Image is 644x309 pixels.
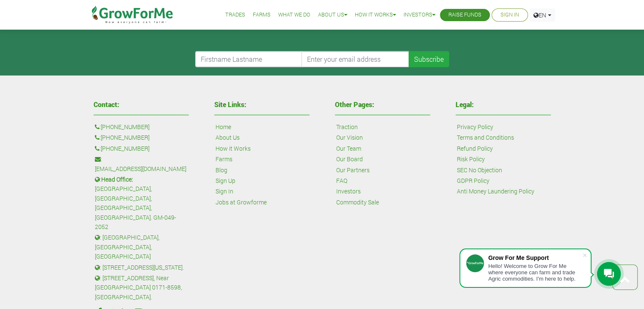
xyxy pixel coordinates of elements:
a: Refund Policy [457,144,493,153]
a: Farms [216,154,232,164]
a: Privacy Policy [457,122,493,132]
p: : [95,133,188,142]
input: Enter your email address [301,51,409,67]
a: [PHONE_NUMBER] [101,133,149,142]
a: SEC No Objection [457,166,502,175]
a: Sign Up [216,176,235,185]
input: Firstname Lastname [195,51,303,67]
a: Investors [404,11,435,19]
a: Raise Funds [448,11,481,19]
div: Hello! Welcome to Grow For Me where everyone can farm and trade Agric commodities. I'm here to help. [488,263,582,282]
a: Blog [216,166,227,175]
a: Our Partners [336,166,370,175]
a: Our Team [336,144,361,153]
a: Investors [336,187,361,196]
h4: Contact: [94,101,189,108]
a: About Us [318,11,347,19]
a: How it Works [355,11,396,19]
p: : [95,144,188,153]
a: Home [216,122,231,132]
p: : [95,122,188,132]
div: Grow For Me Support [488,254,582,261]
b: Head Office: [101,175,133,183]
a: Farms [253,11,271,19]
a: Commodity Sale [336,198,379,207]
a: Our Board [336,154,363,164]
h4: Other Pages: [335,101,430,108]
p: : [STREET_ADDRESS][US_STATE]. [95,263,188,272]
p: : [GEOGRAPHIC_DATA], [GEOGRAPHIC_DATA], [GEOGRAPHIC_DATA], [GEOGRAPHIC_DATA]. GM-049-2052 [95,175,188,232]
p: : [GEOGRAPHIC_DATA], [GEOGRAPHIC_DATA], [GEOGRAPHIC_DATA] [95,233,188,261]
a: Sign In [216,187,233,196]
a: EN [530,8,555,22]
button: Subscribe [409,51,449,67]
iframe: reCAPTCHA [195,18,324,51]
h4: Legal: [456,101,551,108]
a: What We Do [278,11,310,19]
a: Terms and Conditions [457,133,514,142]
p: : [95,154,188,174]
a: [EMAIL_ADDRESS][DOMAIN_NAME] [95,164,186,174]
a: Traction [336,122,358,132]
a: Risk Policy [457,154,485,164]
a: How it Works [216,144,251,153]
a: About Us [216,133,240,142]
a: GDPR Policy [457,176,489,185]
a: Anti Money Laundering Policy [457,187,534,196]
a: Trades [225,11,245,19]
h4: Site Links: [214,101,310,108]
a: Jobs at Growforme [216,198,267,207]
a: Our Vision [336,133,363,142]
p: : [STREET_ADDRESS], Near [GEOGRAPHIC_DATA] 0171-8598, [GEOGRAPHIC_DATA]. [95,273,188,302]
a: [PHONE_NUMBER] [101,144,149,153]
a: Sign In [500,11,519,19]
a: [PHONE_NUMBER] [101,122,149,132]
a: FAQ [336,176,347,185]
